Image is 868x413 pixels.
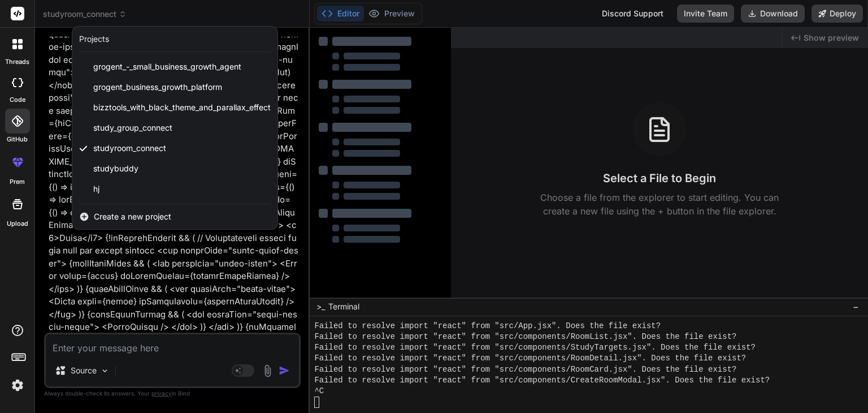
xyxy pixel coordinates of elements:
[8,376,27,395] img: settings
[7,219,28,229] label: Upload
[93,163,138,174] span: studybuddy
[93,122,172,134] span: study_group_connect
[93,61,241,72] span: grogent_-_small_business_growth_agent
[93,143,166,154] span: studyroom_connect
[93,102,271,113] span: bizztools_with_black_theme_and_parallax_effect
[93,183,99,195] span: hj
[10,95,25,105] label: code
[7,135,28,144] label: GitHub
[93,81,222,93] span: grogent_business_growth_platform
[5,57,29,67] label: threads
[79,33,109,45] div: Projects
[10,177,25,187] label: prem
[94,211,171,222] span: Create a new project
